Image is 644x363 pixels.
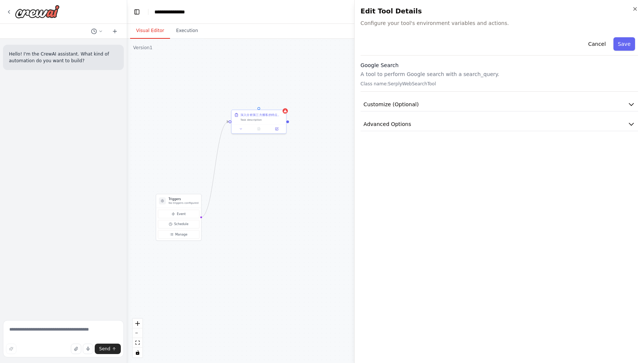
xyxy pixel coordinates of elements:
span: Customize (Optional) [364,101,419,108]
button: Visual Editor [130,23,170,39]
span: Event [177,212,186,216]
button: Switch to previous chat [88,27,106,36]
h3: Triggers [169,197,198,201]
button: fit view [133,338,142,348]
button: Open in side panel [269,126,285,132]
div: Version 1 [133,45,153,51]
button: Cancel [584,37,610,51]
div: TriggersNo triggers configuredEventScheduleManage [156,194,202,241]
img: Logo [15,5,60,18]
g: Edge from triggers to fb08cfdb-8791-44b4-ad3b-8cf0bd3f4726 [201,120,229,220]
button: zoom out [133,328,142,338]
button: Improve this prompt [6,344,16,354]
button: Event [158,210,200,218]
span: Manage [175,232,188,237]
button: zoom in [133,319,142,328]
span: Advanced Options [364,120,411,128]
h2: Edit Tool Details [361,6,638,16]
button: Upload files [71,344,81,354]
button: toggle interactivity [133,348,142,357]
button: Execution [170,23,204,39]
button: Manage [158,230,200,239]
button: Start a new chat [109,27,121,36]
button: Save [613,37,635,51]
button: Advanced Options [361,117,638,131]
div: Task description [241,118,283,122]
nav: breadcrumb [154,8,193,16]
button: Schedule [158,220,200,228]
p: Hello! I'm the CrewAI assistant. What kind of automation do you want to build? [9,51,118,64]
div: React Flow controls [133,319,142,357]
span: Schedule [174,222,188,227]
p: Class name: SerplyWebSearchTool [361,81,638,87]
h3: Google Search [361,61,638,69]
button: Hide left sidebar [132,7,142,17]
button: Click to speak your automation idea [83,344,93,354]
button: Send [95,344,121,354]
button: No output available [249,126,268,132]
p: No triggers configured [169,201,198,205]
button: Customize (Optional) [361,98,638,111]
div: 深入分析第三方播客的特点。Task description [231,110,287,134]
p: A tool to perform Google search with a search_query. [361,70,638,78]
div: 深入分析第三方播客的特点。 [241,113,281,117]
span: Send [99,346,110,352]
span: Configure your tool's environment variables and actions. [361,19,638,27]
